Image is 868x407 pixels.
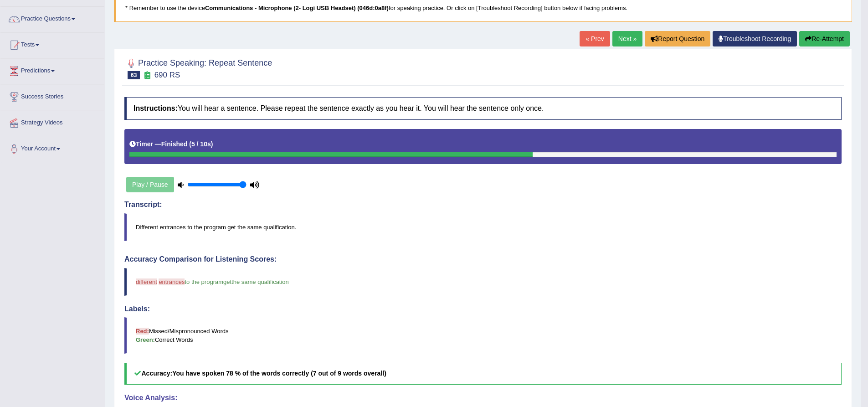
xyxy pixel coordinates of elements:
b: Instructions: [134,104,178,112]
a: Troubleshoot Recording [713,31,797,46]
span: to the program [185,278,223,285]
blockquote: Different entrances to the program get the same qualification. [124,213,842,241]
a: Your Account [0,136,104,159]
span: 63 [128,71,140,79]
small: Exam occurring question [142,71,152,80]
h4: Accuracy Comparison for Listening Scores: [124,255,842,263]
h4: You will hear a sentence. Please repeat the sentence exactly as you hear it. You will hear the se... [124,97,842,120]
span: the same qualification [231,278,289,285]
b: ( [189,140,191,148]
a: Tests [0,32,104,55]
small: 690 RS [154,71,180,79]
b: Red: [136,328,149,335]
blockquote: Missed/Mispronounced Words Correct Words [124,317,842,354]
a: « Prev [580,31,610,46]
h2: Practice Speaking: Repeat Sentence [124,57,272,79]
h4: Voice Analysis: [124,394,842,402]
h5: Accuracy: [124,363,842,384]
span: entrances [159,278,185,285]
h4: Transcript: [124,201,842,209]
button: Re-Attempt [799,31,850,46]
b: You have spoken 78 % of the words correctly (7 out of 9 words overall) [172,370,386,377]
span: different [136,278,157,285]
a: Predictions [0,58,104,81]
a: Success Stories [0,84,104,107]
b: 5 / 10s [191,140,211,148]
h5: Timer — [129,141,213,148]
h4: Labels: [124,305,842,313]
b: Green: [136,336,155,343]
a: Practice Questions [0,6,104,29]
span: get [223,278,231,285]
b: Communications - Microphone (2- Logi USB Headset) (046d:0a8f) [205,5,389,11]
button: Report Question [645,31,710,46]
a: Strategy Videos [0,110,104,133]
b: Finished [161,140,188,148]
a: Next » [612,31,642,46]
b: ) [211,140,213,148]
